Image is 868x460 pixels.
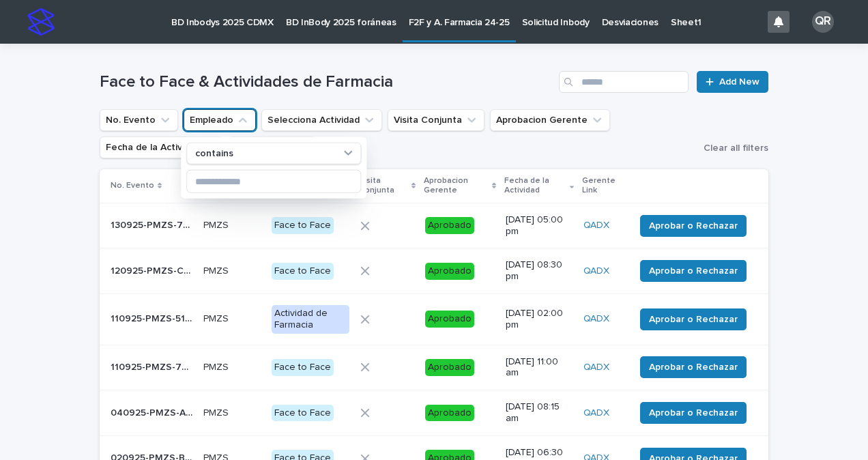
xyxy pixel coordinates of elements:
button: Aprobar o Rechazar [640,260,747,282]
p: [DATE] 02:00 pm [506,308,573,331]
div: QR [812,11,834,33]
a: QADX [583,362,609,373]
button: Fecha de la Actividad [100,136,223,158]
img: stacker-logo-s-only.png [27,8,55,35]
button: Aprobacion Gerente [490,109,610,131]
p: PMZS [203,405,231,419]
span: Aprobar o Rechazar [649,219,738,233]
span: Clear all filters [704,143,768,153]
button: Visita Conjunta [388,109,484,131]
span: Aprobar o Rechazar [649,406,738,420]
tr: 040925-PMZS-AB18D5040925-PMZS-AB18D5 PMZSPMZS Face to FaceAprobado[DATE] 08:15 amQADX Aprobar o R... [100,390,768,436]
span: Aprobar o Rechazar [649,313,738,326]
p: 040925-PMZS-AB18D5 [111,405,195,419]
a: QADX [583,265,609,277]
tr: 110925-PMZS-7985F8110925-PMZS-7985F8 PMZSPMZS Face to FaceAprobado[DATE] 11:00 amQADX Aprobar o R... [100,345,768,390]
input: Search [559,71,689,93]
p: contains [195,147,233,159]
div: Face to Face [272,359,334,376]
tr: 130925-PMZS-79E685130925-PMZS-79E685 PMZSPMZS Face to FaceAprobado[DATE] 05:00 pmQADX Aprobar o R... [100,203,768,248]
tr: 110925-PMZS-51898A110925-PMZS-51898A PMZSPMZS Actividad de FarmaciaAprobado[DATE] 02:00 pmQADX Ap... [100,293,768,345]
p: 110925-PMZS-51898A [111,311,195,325]
div: Face to Face [272,263,334,280]
div: Aprobado [425,263,474,280]
a: QADX [583,220,609,231]
button: Aprobar o Rechazar [640,356,747,378]
p: Visita Conjunta [359,173,408,199]
p: [DATE] 05:00 pm [506,214,573,238]
p: Gerente Link [582,173,625,199]
p: 130925-PMZS-79E685 [111,217,195,231]
div: Face to Face [272,217,334,234]
p: PMZS [203,311,231,325]
span: Aprobar o Rechazar [649,360,738,374]
button: Selecciona Actividad [261,109,382,131]
p: PMZS [203,359,231,373]
span: Add New [719,77,759,87]
p: 110925-PMZS-7985F8 [111,359,195,373]
button: Empleado [184,109,256,131]
button: Aprobar o Rechazar [640,308,747,330]
button: No. Evento [100,109,178,131]
p: [DATE] 08:15 am [506,401,573,425]
div: Face to Face [272,405,334,422]
span: Aprobar o Rechazar [649,264,738,278]
p: Aprobacion Gerente [424,173,488,199]
a: Add New [697,71,768,93]
div: Aprobado [425,217,474,234]
button: Aprobar o Rechazar [640,402,747,424]
div: Aprobado [425,359,474,376]
button: Clear all filters [698,138,768,158]
a: QADX [583,313,609,325]
p: No. Evento [111,178,154,193]
h1: Face to Face & Actividades de Farmacia [100,72,553,92]
button: Aprobar o Rechazar [640,215,747,237]
p: PMZS [203,263,231,277]
div: Aprobado [425,405,474,422]
p: 120925-PMZS-C37992 [111,263,195,277]
tr: 120925-PMZS-C37992120925-PMZS-C37992 PMZSPMZS Face to FaceAprobado[DATE] 08:30 pmQADX Aprobar o R... [100,248,768,294]
div: Actividad de Farmacia [272,305,349,334]
p: Fecha de la Actividad [504,173,566,199]
div: Aprobado [425,311,474,328]
p: PMZS [203,217,231,231]
p: [DATE] 11:00 am [506,356,573,379]
a: QADX [583,407,609,419]
p: [DATE] 08:30 pm [506,259,573,283]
